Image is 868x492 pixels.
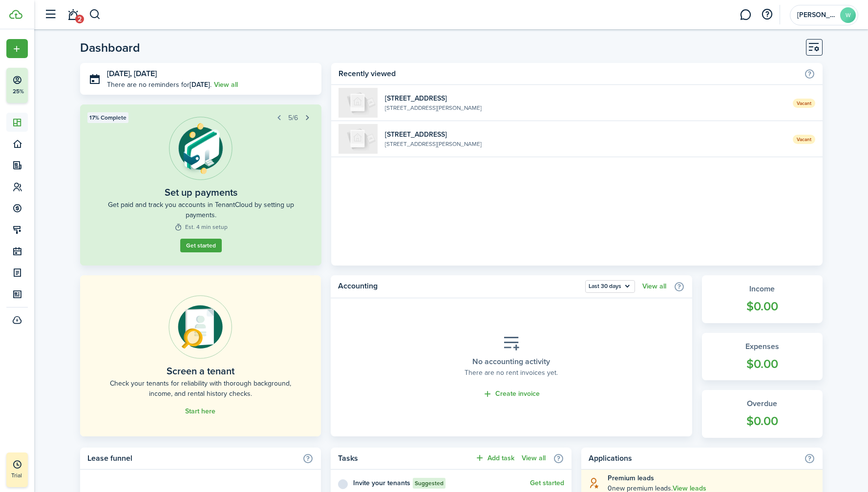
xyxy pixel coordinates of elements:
[102,378,299,399] home-placeholder-description: Check your tenants for reliability with thorough background, income, and rental history checks.
[339,88,378,118] img: 104 A
[712,355,813,373] widget-stats-count: $0.00
[712,297,813,316] widget-stats-count: $0.00
[712,283,813,295] widget-stats-title: Income
[585,280,635,293] button: Last 30 days
[102,200,300,220] widget-step-description: Get paid and track you accounts in TenantCloud by setting up payments.
[385,93,785,103] widget-list-item-title: [STREET_ADDRESS]
[793,99,815,108] span: Vacant
[9,10,22,19] img: TenantCloud
[6,68,87,103] button: 25%
[475,452,514,464] button: Add task
[75,15,84,23] span: 2
[80,41,140,54] header-page-title: Dashboard
[585,280,635,293] button: Open menu
[338,452,470,464] home-widget-title: Tasks
[793,135,815,144] span: Vacant
[169,295,232,359] img: Online payments
[712,398,813,410] widget-stats-title: Overdue
[64,2,82,27] a: Notifications
[353,478,410,488] widget-list-item-title: Invite your tenants
[87,452,297,464] home-widget-title: Lease funnel
[185,408,215,415] a: Start here
[214,80,238,90] a: View all
[6,452,28,487] a: Trial
[589,477,600,489] i: soft
[41,5,60,24] button: Open sidebar
[589,452,799,464] home-widget-title: Applications
[702,333,823,381] a: Expenses$0.00
[472,356,550,368] placeholder-title: No accounting activity
[608,473,815,483] explanation-title: Premium leads
[107,80,212,90] p: There are no reminders for .
[6,39,28,58] button: Open menu
[530,479,564,487] button: Get started
[169,117,233,180] img: Online payments
[288,113,298,123] span: 5/6
[107,68,315,80] h3: [DATE], [DATE]
[415,479,444,488] span: Suggested
[339,68,799,80] home-widget-title: Recently viewed
[300,111,314,124] button: Next step
[11,471,50,480] p: Trial
[89,6,101,23] button: Search
[522,454,546,462] a: View all
[642,283,666,290] a: View all
[89,113,127,122] span: 17% Complete
[174,223,228,231] widget-step-time: Est. 4 min setup
[465,368,558,378] placeholder-description: There are no rent invoices yet.
[338,280,580,293] home-widget-title: Accounting
[339,124,378,154] img: 104 B
[712,341,813,352] widget-stats-title: Expenses
[483,389,540,400] a: Create invoice
[165,185,237,200] widget-step-title: Set up payments
[190,80,210,90] b: [DATE]
[702,275,823,323] a: Income$0.00
[736,2,755,27] a: Messaging
[385,140,785,148] widget-list-item-description: [STREET_ADDRESS][PERSON_NAME]
[167,364,234,378] home-placeholder-title: Screen a tenant
[12,87,24,96] p: 25%
[840,7,856,23] avatar-text: W
[180,239,222,252] a: Get started
[272,111,286,124] button: Prev step
[385,129,785,140] widget-list-item-title: [STREET_ADDRESS]
[806,39,823,56] button: Customise
[797,12,836,19] span: Williams
[702,390,823,438] a: Overdue$0.00
[759,6,775,23] button: Open resource center
[385,103,785,112] widget-list-item-description: [STREET_ADDRESS][PERSON_NAME]
[712,412,813,430] widget-stats-count: $0.00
